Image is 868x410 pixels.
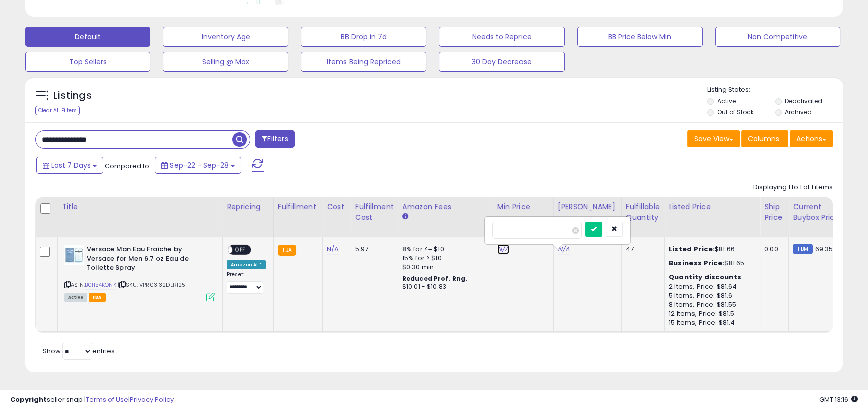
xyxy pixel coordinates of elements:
[402,274,468,283] b: Reduced Prof. Rng.
[669,201,756,212] div: Listed Price
[64,245,84,265] img: 51cxdavp5bL._SL40_.jpg
[402,283,485,291] div: $10.01 - $10.83
[793,201,844,223] div: Current Buybox Price
[232,246,248,254] span: OFF
[577,27,703,47] button: BB Price Below Min
[227,271,266,294] div: Preset:
[558,244,570,254] a: N/A
[130,395,174,404] a: Privacy Policy
[170,160,229,170] span: Sep-22 - Sep-28
[278,245,296,256] small: FBA
[25,27,150,47] button: Default
[64,293,87,302] span: All listings currently available for purchase on Amazon
[278,201,318,212] div: Fulfillment
[669,245,752,254] div: $81.66
[793,244,812,254] small: FBM
[815,244,833,254] span: 69.35
[35,106,80,115] div: Clear All Filters
[497,244,509,254] a: N/A
[497,201,549,212] div: Min Price
[669,309,752,318] div: 12 Items, Price: $81.5
[355,201,394,223] div: Fulfillment Cost
[669,273,752,282] div: :
[86,395,128,404] a: Terms of Use
[163,52,288,72] button: Selling @ Max
[626,201,660,223] div: Fulfillable Quantity
[402,254,485,263] div: 15% for > $10
[764,201,784,223] div: Ship Price
[669,258,724,268] b: Business Price:
[785,108,812,116] label: Archived
[819,395,858,404] span: 2025-10-6 13:16 GMT
[301,27,426,47] button: BB Drop in 7d
[558,201,617,212] div: [PERSON_NAME]
[687,130,740,147] button: Save View
[10,395,47,404] strong: Copyright
[327,244,339,254] a: N/A
[43,346,115,356] span: Show: entries
[717,108,753,116] label: Out of Stock
[790,130,833,147] button: Actions
[402,201,489,212] div: Amazon Fees
[748,134,779,144] span: Columns
[785,97,822,105] label: Deactivated
[715,27,840,47] button: Non Competitive
[669,259,752,268] div: $81.65
[402,245,485,254] div: 8% for <= $10
[669,300,752,309] div: 8 Items, Price: $81.55
[163,27,288,47] button: Inventory Age
[255,130,294,148] button: Filters
[25,52,150,72] button: Top Sellers
[626,245,657,254] div: 47
[53,89,92,103] h5: Listings
[87,245,209,275] b: Versace Man Eau Fraiche by Versace for Men 6.7 oz Eau de Toilette Spray
[118,281,186,289] span: | SKU: VPR03132DLR125
[439,52,564,72] button: 30 Day Decrease
[301,52,426,72] button: Items Being Repriced
[669,318,752,327] div: 15 Items, Price: $81.4
[402,263,485,272] div: $0.30 min
[669,291,752,300] div: 5 Items, Price: $81.6
[707,85,843,95] p: Listing States:
[64,245,215,300] div: ASIN:
[327,201,346,212] div: Cost
[51,160,91,170] span: Last 7 Days
[753,183,833,192] div: Displaying 1 to 1 of 1 items
[669,244,715,254] b: Listed Price:
[227,260,266,269] div: Amazon AI *
[85,281,116,289] a: B01I54KONK
[669,282,752,291] div: 2 Items, Price: $81.64
[10,395,174,405] div: seller snap | |
[402,212,408,221] small: Amazon Fees.
[89,293,106,302] span: FBA
[764,245,781,254] div: 0.00
[669,272,741,282] b: Quantity discounts
[62,201,218,212] div: Title
[741,130,788,147] button: Columns
[717,97,735,105] label: Active
[36,157,103,174] button: Last 7 Days
[227,201,269,212] div: Repricing
[439,27,564,47] button: Needs to Reprice
[355,245,390,254] div: 5.97
[105,161,151,171] span: Compared to:
[155,157,241,174] button: Sep-22 - Sep-28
